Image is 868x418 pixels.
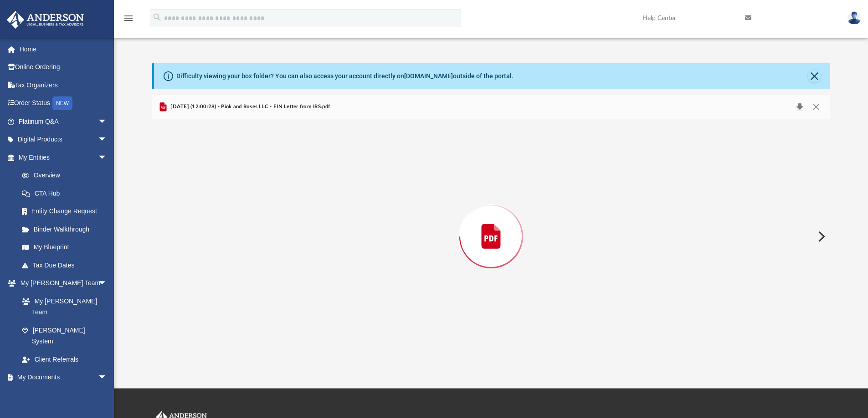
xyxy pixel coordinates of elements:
a: Tax Organizers [6,76,121,94]
span: arrow_drop_down [98,274,116,293]
a: My [PERSON_NAME] Team [13,292,112,321]
a: Order StatusNEW [6,94,121,113]
button: Close [808,101,824,113]
a: Binder Walkthrough [13,220,121,238]
a: CTA Hub [13,184,121,202]
button: Next File [811,224,831,249]
a: Entity Change Request [13,202,121,221]
a: My Documentsarrow_drop_down [6,368,116,387]
a: My Blueprint [13,238,116,257]
span: [DATE] (12:00:28) - Pink and Roses LLC - EIN Letter from IRS.pdf [169,103,330,111]
img: User Pic [847,11,861,25]
span: arrow_drop_down [98,368,116,387]
span: arrow_drop_down [98,148,116,167]
a: Box [13,386,112,404]
div: Preview [152,95,831,354]
button: Download [791,101,808,113]
a: My Entitiesarrow_drop_down [6,148,121,166]
i: search [152,12,162,22]
button: Close [808,70,821,82]
div: NEW [52,96,72,110]
a: Overview [13,166,121,185]
a: Home [6,40,121,58]
a: My [PERSON_NAME] Teamarrow_drop_down [6,274,116,292]
a: Platinum Q&Aarrow_drop_down [6,112,121,131]
img: Anderson Advisors Platinum Portal [4,11,87,29]
a: Online Ordering [6,58,121,76]
a: [DOMAIN_NAME] [404,72,453,80]
a: Tax Due Dates [13,256,121,274]
a: menu [123,17,134,24]
a: Client Referrals [13,350,116,368]
span: arrow_drop_down [98,131,116,149]
span: arrow_drop_down [98,112,116,131]
a: Digital Productsarrow_drop_down [6,131,121,149]
div: Difficulty viewing your box folder? You can also access your account directly on outside of the p... [176,71,514,81]
a: [PERSON_NAME] System [13,321,116,350]
i: menu [123,13,134,24]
